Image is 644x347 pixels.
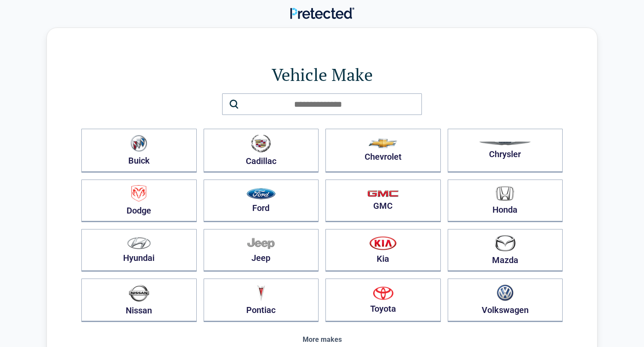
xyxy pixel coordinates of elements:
[81,336,563,344] div: More makes
[204,180,319,222] button: Ford
[204,129,319,173] button: Cadillac
[81,129,197,173] button: Buick
[448,229,563,272] button: Mazda
[204,229,319,272] button: Jeep
[81,229,197,272] button: Hyundai
[325,129,441,173] button: Chevrolet
[448,279,563,322] button: Volkswagen
[448,129,563,173] button: Chrysler
[325,180,441,222] button: GMC
[81,180,197,222] button: Dodge
[448,180,563,222] button: Honda
[81,62,563,87] h1: Vehicle Make
[204,279,319,322] button: Pontiac
[325,229,441,272] button: Kia
[81,279,197,322] button: Nissan
[325,279,441,322] button: Toyota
